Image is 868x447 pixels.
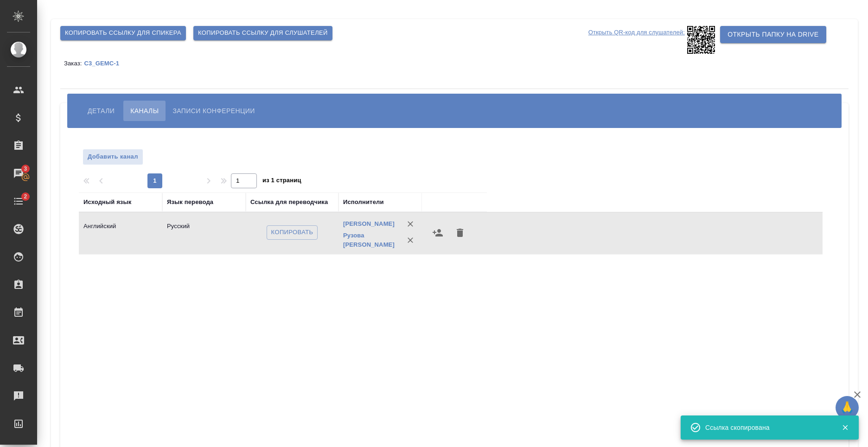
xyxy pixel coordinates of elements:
[83,149,143,165] button: Добавить канал
[720,26,826,43] button: Открыть папку на Drive
[88,105,115,116] span: Детали
[64,60,84,67] p: Заказ:
[250,198,328,207] div: Ссылка для переводчика
[130,105,159,116] span: Каналы
[79,217,162,249] td: Английский
[18,164,32,173] span: 3
[193,26,332,40] button: Копировать ссылку для слушателей
[427,222,449,244] button: Назначить исполнителей
[836,423,855,432] button: Закрыть
[84,59,126,67] a: C3_GEMC-1
[84,60,126,67] p: C3_GEMC-1
[167,198,213,207] div: Язык перевода
[839,398,855,417] span: 🙏
[705,423,828,432] div: Ссылка скопирована
[198,28,328,38] span: Копировать ссылку для слушателей
[271,227,313,238] span: Копировать
[65,28,181,38] span: Копировать ссылку для спикера
[343,232,395,248] a: Рузова [PERSON_NAME]
[588,26,685,54] p: Открыть QR-код для слушателей:
[728,29,818,40] span: Открыть папку на Drive
[83,198,131,207] div: Исходный язык
[403,217,417,231] button: Удалить
[2,162,35,185] a: 3
[172,105,255,116] span: Записи конференции
[343,220,395,227] a: [PERSON_NAME]
[60,26,186,40] button: Копировать ссылку для спикера
[836,396,859,419] button: 🙏
[88,152,138,162] span: Добавить канал
[449,222,471,244] button: Удалить канал
[2,190,35,213] a: 2
[403,233,417,247] button: Удалить
[267,225,318,240] button: Копировать
[262,175,301,188] span: из 1 страниц
[18,192,32,201] span: 2
[343,198,384,207] div: Исполнители
[162,217,246,249] td: Русский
